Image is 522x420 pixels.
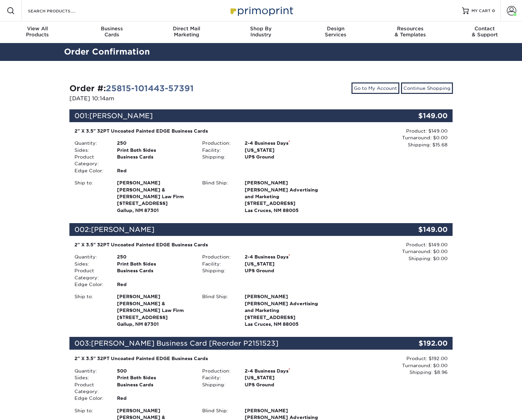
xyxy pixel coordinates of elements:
[245,314,320,321] span: [STREET_ADDRESS]
[149,26,224,32] span: Direct Mail
[197,147,240,153] div: Facility:
[112,260,197,267] div: Print Both Sides
[117,300,192,314] span: [PERSON_NAME] & [PERSON_NAME] Law Firm
[492,8,495,13] span: 0
[117,293,192,300] span: [PERSON_NAME]
[245,179,320,186] span: [PERSON_NAME]
[197,153,240,160] div: Shipping:
[245,179,320,213] strong: Las Cruces, NM 88005
[448,22,522,43] a: Contact& Support
[197,381,240,388] div: Shipping:
[197,367,240,374] div: Production:
[74,355,320,362] div: 2" X 3.5" 32PT Uncoated Painted EDGE Business Cards
[197,293,240,327] div: Blind Ship:
[117,314,192,321] span: [STREET_ADDRESS]
[240,153,325,160] div: UPS Ground
[224,26,298,38] div: Industry
[69,267,112,281] div: Product Category:
[245,200,320,207] span: [STREET_ADDRESS]
[298,26,373,32] span: Design
[69,140,112,146] div: Quantity:
[245,407,320,414] span: [PERSON_NAME]
[112,367,197,374] div: 500
[325,355,448,376] div: Product: $192.00 Turnaround: $0.00 Shipping: $8.96
[69,147,112,153] div: Sides:
[240,367,325,374] div: 2-4 Business Days
[74,26,149,32] span: Business
[69,293,112,327] div: Ship to:
[373,26,447,38] div: & Templates
[325,241,448,262] div: Product: $149.00 Turnaround: $0.00 Shipping: $0.00
[240,147,325,153] div: [US_STATE]
[245,293,320,300] span: [PERSON_NAME]
[224,22,298,43] a: Shop ByIndustry
[448,26,522,38] div: & Support
[389,109,453,122] div: $149.00
[389,337,453,350] div: $192.00
[69,167,112,174] div: Edge Color:
[471,8,491,14] span: MY CART
[117,200,192,207] span: [STREET_ADDRESS]
[112,281,197,288] div: Red
[240,140,325,146] div: 2-4 Business Days
[69,83,194,93] strong: Order #:
[298,22,373,43] a: DesignServices
[69,223,389,236] div: 002:
[69,381,112,395] div: Product Category:
[373,26,447,32] span: Resources
[69,109,389,122] div: 001:
[69,337,389,350] div: 003:
[69,374,112,381] div: Sides:
[117,293,192,327] strong: Gallup, NM 87301
[240,374,325,381] div: [US_STATE]
[112,140,197,146] div: 250
[240,260,325,267] div: [US_STATE]
[224,26,298,32] span: Shop By
[325,128,448,148] div: Product: $149.00 Turnaround: $0.00 Shipping: $15.68
[245,186,320,200] span: [PERSON_NAME] Advertising and Marketing
[112,395,197,401] div: Red
[74,22,149,43] a: BusinessCards
[27,7,93,15] input: SEARCH PRODUCTS.....
[240,267,325,274] div: UPS Ground
[197,140,240,146] div: Production:
[197,253,240,260] div: Production:
[91,339,278,347] span: [PERSON_NAME] Business Card [Reorder P2151523]
[117,407,192,414] span: [PERSON_NAME]
[448,26,522,32] span: Contact
[197,267,240,274] div: Shipping:
[112,167,197,174] div: Red
[112,253,197,260] div: 250
[69,95,256,103] p: [DATE] 10:14am
[245,293,320,327] strong: Las Cruces, NM 88005
[298,26,373,38] div: Services
[74,241,320,248] div: 2" X 3.5" 32PT Uncoated Painted EDGE Business Cards
[112,267,197,281] div: Business Cards
[112,153,197,167] div: Business Cards
[69,253,112,260] div: Quantity:
[197,179,240,214] div: Blind Ship:
[227,3,295,18] img: Primoprint
[112,374,197,381] div: Print Both Sides
[74,26,149,38] div: Cards
[112,381,197,395] div: Business Cards
[240,381,325,388] div: UPS Ground
[117,186,192,200] span: [PERSON_NAME] & [PERSON_NAME] Law Firm
[89,112,153,120] span: [PERSON_NAME]
[112,147,197,153] div: Print Both Sides
[69,153,112,167] div: Product Category:
[59,46,463,58] h2: Order Confirmation
[91,225,154,234] span: [PERSON_NAME]
[389,223,453,236] div: $149.00
[106,83,194,93] a: 25815-101443-57391
[69,395,112,401] div: Edge Color:
[240,253,325,260] div: 2-4 Business Days
[351,82,399,94] a: Go to My Account
[117,179,192,213] strong: Gallup, NM 87301
[197,260,240,267] div: Facility:
[117,179,192,186] span: [PERSON_NAME]
[69,281,112,288] div: Edge Color:
[373,22,447,43] a: Resources& Templates
[149,22,224,43] a: Direct MailMarketing
[69,367,112,374] div: Quantity:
